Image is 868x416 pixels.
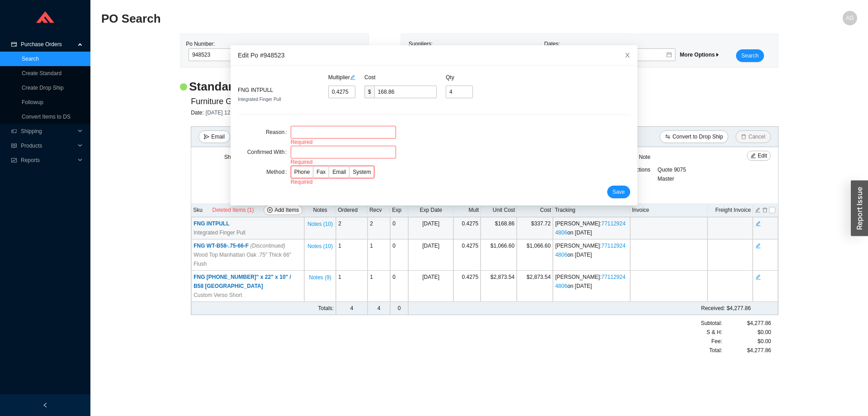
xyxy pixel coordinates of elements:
td: $4,277.86 [453,302,753,315]
span: send [204,134,209,140]
span: FNG [PHONE_NUMBER]" x 22" x 10" / B58 [GEOGRAPHIC_DATA] [193,274,291,289]
span: More Options [680,52,720,58]
span: [DATE] 12:35pm [206,110,245,116]
div: Dates: [542,39,678,62]
span: Custom Verso Short [193,291,242,300]
span: Date: [191,110,206,116]
span: Notes ( 10 ) [307,220,333,229]
th: Invoice [630,203,708,217]
a: 771129244806 [555,220,625,236]
th: Freight Invoice [708,203,753,217]
td: 1 [336,239,368,271]
td: 4 [336,302,368,315]
span: Products [21,139,75,153]
div: Multiplier [328,73,364,82]
span: edit [755,243,761,249]
td: 0 [390,217,408,239]
label: Reason [266,126,291,139]
div: $4,277.86 [722,346,771,355]
th: Notes [304,203,336,217]
span: edit [750,153,756,159]
button: swapConvert to Drop Ship [660,130,728,143]
span: Edit [758,151,767,160]
label: Method [266,166,290,178]
input: To [612,50,665,59]
div: Edit Po #948523 [238,50,630,60]
a: Followup [22,99,43,105]
td: 1 [336,271,368,302]
button: plus-circleAdd Items [264,205,302,215]
span: plus-circle [267,207,273,214]
div: Sku [193,205,302,215]
span: Notes ( 10 ) [307,242,333,251]
span: Received: [701,305,725,311]
button: Search [736,49,764,62]
label: Confirmed With [247,146,291,158]
span: Totals: [318,305,334,311]
span: fund [11,158,17,163]
button: Notes (10) [307,219,333,225]
span: Save [613,187,625,196]
span: FNG INTPULL [193,220,229,227]
span: Fax [316,169,325,175]
div: $4,277.86 [722,319,771,328]
span: Integrated Finger Pull [193,228,245,237]
span: Add Items [274,206,299,215]
button: delete [762,206,768,212]
td: $1,066.60 [517,239,553,271]
span: Internal Note [619,154,651,160]
div: Required [291,177,396,186]
th: Mult [453,203,481,217]
td: $2,873.54 [481,271,517,302]
span: Purchase Orders [21,37,75,52]
button: Deleted Items (1) [212,205,254,215]
span: Reports [21,153,75,167]
div: Quote 9075 Master [658,165,742,183]
span: Subtotal: [701,319,722,328]
td: [DATE] [408,239,453,271]
td: $2,873.54 [517,271,553,302]
td: 0 [390,271,408,302]
button: edit [755,273,761,279]
div: Suppliers: [406,39,542,62]
div: Po Number: [186,39,319,62]
span: caret-right [715,52,720,57]
span: Email [332,169,346,175]
span: Total: [709,346,722,355]
button: deleteCancel [736,130,770,143]
th: Unit Cost [481,203,517,217]
th: Tracking [553,203,630,217]
th: Exp [390,203,408,217]
span: Furniture Guild [191,95,245,108]
span: Wood Top Manhattan Oak .75" Thick 66" Flush [193,250,302,268]
span: S & H: [707,328,722,337]
span: Ship To [224,154,242,160]
button: edit [755,242,761,248]
span: close [624,52,631,58]
button: edit [755,206,761,212]
span: Phone [294,169,310,175]
button: editEdit [747,151,771,161]
td: [DATE] [408,271,453,302]
span: System [353,169,371,175]
th: Ordered [336,203,368,217]
span: 2 [370,220,373,227]
span: Convert to Drop Ship [672,132,723,141]
span: Shipping [21,124,75,139]
button: Notes (9) [308,273,331,279]
span: [PERSON_NAME] : on [DATE] [555,274,625,289]
td: [DATE] [408,217,453,239]
th: Cost [517,203,553,217]
div: Required [291,158,396,167]
span: credit-card [11,42,17,47]
div: Qty [446,73,514,82]
td: 0.4275 [453,271,481,302]
a: Search [22,56,39,62]
td: 4 [368,302,390,315]
td: 0 [390,302,408,315]
td: 2 [336,217,368,239]
div: Cost [364,73,446,82]
span: read [11,143,17,148]
span: edit [350,75,355,80]
button: sendEmail [198,130,230,143]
